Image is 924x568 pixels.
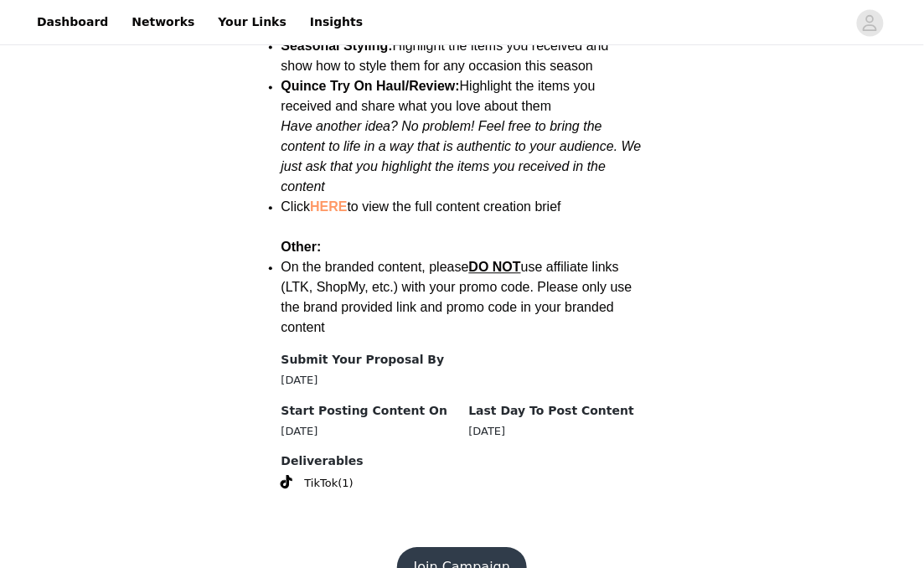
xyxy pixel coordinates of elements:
[469,423,643,440] div: [DATE]
[208,3,297,41] a: Your Links
[281,423,456,440] div: [DATE]
[281,39,393,53] strong: Seasonal Styling:
[469,402,643,420] h4: Last Day To Post Content
[310,199,347,214] a: HERE
[281,79,596,113] span: Highlight the items you received and share what you love about them
[281,452,643,470] h4: Deliverables
[281,240,322,254] strong: Other:
[281,260,632,334] span: On the branded content, please use affiliate links (LTK, ShopMy, etc.) with your promo code. Plea...
[121,3,204,41] a: Networks
[862,9,878,36] div: avatar
[281,79,460,93] strong: Quince Try On Haul/Review:
[281,372,456,389] div: [DATE]
[300,3,373,41] a: Insights
[338,475,353,492] span: (1)
[305,475,338,492] span: TikTok
[27,3,118,41] a: Dashboard
[281,199,561,214] span: Click to view the full content creation brief
[281,119,642,194] em: Have another idea? No problem! Feel free to bring the content to life in a way that is authentic ...
[281,351,456,369] h4: Submit Your Proposal By
[469,260,521,274] span: DO NOT
[281,402,456,420] h4: Start Posting Content On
